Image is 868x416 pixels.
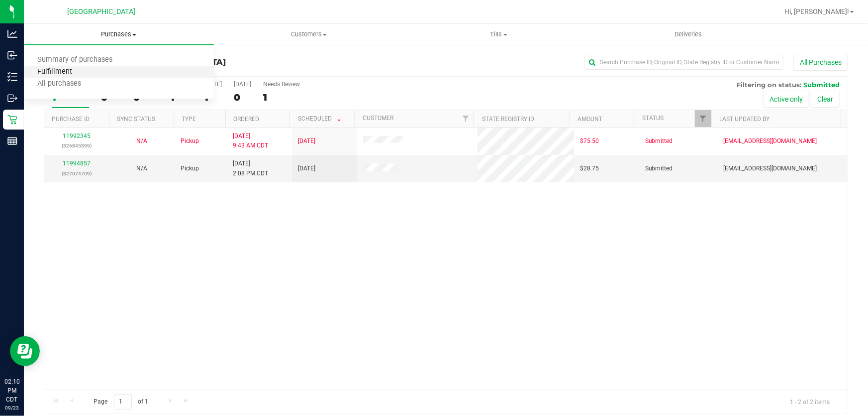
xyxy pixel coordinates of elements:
[24,80,95,88] span: All purchases
[24,68,86,76] span: Fulfillment
[298,115,343,122] a: Scheduled
[214,24,404,45] a: Customers
[182,116,196,123] a: Type
[7,93,17,103] inline-svg: Outbound
[645,164,673,173] span: Submitted
[24,56,126,64] span: Summary of purchases
[68,7,136,16] span: [GEOGRAPHIC_DATA]
[578,116,602,123] a: Amount
[720,116,770,123] a: Last Updated By
[404,30,593,39] span: Tills
[7,50,17,60] inline-svg: Inbound
[662,30,716,39] span: Deliveries
[404,24,594,45] a: Tills
[737,81,801,89] span: Filtering on status:
[63,133,91,139] a: 11992345
[136,138,147,144] span: Not Applicable
[263,92,300,103] div: 1
[63,160,91,167] a: 11994857
[7,29,17,39] inline-svg: Analytics
[50,141,103,150] p: (326845399)
[7,115,17,125] inline-svg: Retail
[784,7,849,15] span: Hi, [PERSON_NAME]!
[10,336,40,366] iframe: Resource center
[181,164,199,173] span: Pickup
[695,110,711,127] a: Filter
[24,24,214,45] a: Purchases Summary of purchases Fulfillment All purchases
[50,169,103,178] p: (327074709)
[723,137,817,146] span: [EMAIL_ADDRESS][DOMAIN_NAME]
[233,132,268,150] span: [DATE] 9:43 AM CDT
[580,164,599,173] span: $28.75
[136,137,147,146] button: N/A
[233,159,268,178] span: [DATE] 2:08 PM CDT
[7,136,17,146] inline-svg: Reports
[723,164,817,173] span: [EMAIL_ADDRESS][DOMAIN_NAME]
[763,91,809,108] button: Active only
[811,91,840,108] button: Clear
[7,72,17,82] inline-svg: Inventory
[136,164,147,173] button: N/A
[642,115,664,122] a: Status
[263,81,300,88] div: Needs Review
[214,30,403,39] span: Customers
[482,116,534,123] a: State Registry ID
[234,92,251,103] div: 0
[645,137,673,146] span: Submitted
[298,164,315,173] span: [DATE]
[52,116,90,123] a: Purchase ID
[117,116,155,123] a: Sync Status
[584,55,783,70] input: Search Purchase ID, Original ID, State Registry ID or Customer Name...
[24,30,214,39] span: Purchases
[85,394,157,410] span: Page of 1
[298,137,315,146] span: [DATE]
[793,54,848,71] button: All Purchases
[363,115,393,122] a: Customer
[181,137,199,146] span: Pickup
[457,110,474,127] a: Filter
[233,116,259,123] a: Ordered
[782,394,838,409] span: 1 - 2 of 2 items
[803,81,840,89] span: Submitted
[593,24,783,45] a: Deliveries
[136,165,147,172] span: Not Applicable
[234,81,251,88] div: [DATE]
[4,377,19,404] p: 02:10 PM CDT
[4,404,19,412] p: 09/23
[114,394,132,410] input: 1
[580,137,599,146] span: $75.50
